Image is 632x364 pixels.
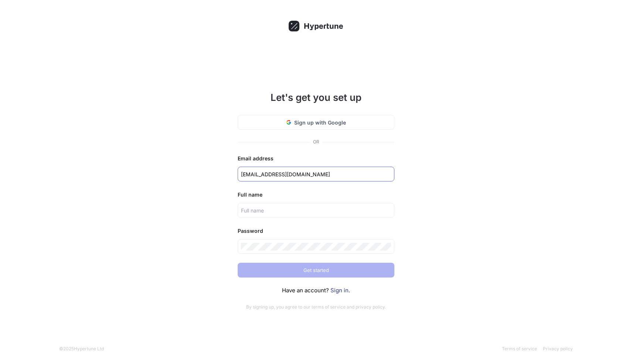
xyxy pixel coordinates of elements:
div: Have an account? . [238,286,394,295]
div: OR [313,139,319,145]
div: Email address [238,154,394,163]
p: By signing up, you agree to our and . [238,304,394,310]
button: Sign up with Google [238,115,394,130]
div: Password [238,227,394,235]
div: © 2025 Hypertune Ltd [59,346,104,352]
h1: Let's get you set up [238,90,394,105]
input: Full name [241,207,391,214]
a: privacy policy [356,304,385,310]
div: Full name [238,190,394,199]
button: Get started [238,263,394,278]
a: Terms of service [502,346,537,351]
span: Sign up with Google [294,119,346,126]
a: terms of service [312,304,346,310]
a: Privacy policy [543,346,573,351]
a: Sign in [330,287,349,294]
input: name@company.com [241,170,391,178]
span: Get started [303,268,329,272]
